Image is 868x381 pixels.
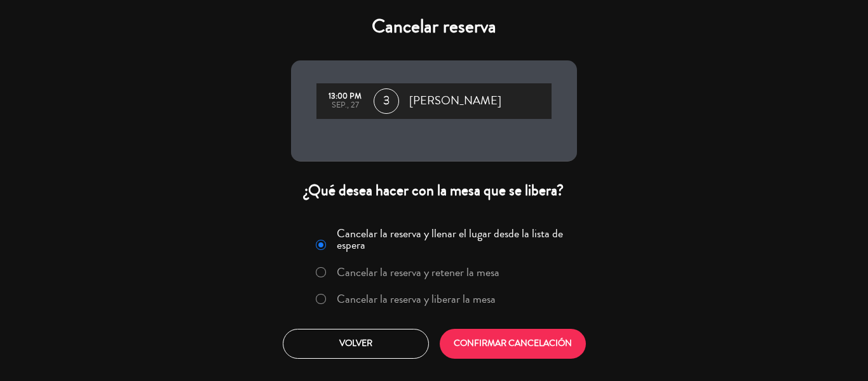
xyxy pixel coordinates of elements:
h4: Cancelar reserva [291,15,577,38]
button: Volver [283,329,429,359]
button: CONFIRMAR CANCELACIÓN [440,329,586,359]
label: Cancelar la reserva y retener la mesa [337,267,499,278]
span: [PERSON_NAME] [409,92,501,111]
span: 3 [374,88,399,114]
div: 13:00 PM [323,92,367,101]
label: Cancelar la reserva y llenar el lugar desde la lista de espera [337,228,569,251]
label: Cancelar la reserva y liberar la mesa [337,293,496,305]
div: sep., 27 [323,101,367,110]
div: ¿Qué desea hacer con la mesa que se libera? [291,181,577,200]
